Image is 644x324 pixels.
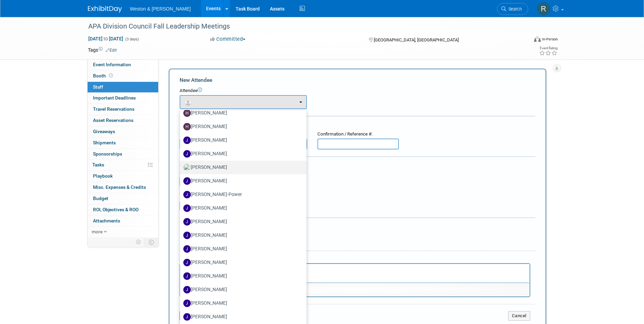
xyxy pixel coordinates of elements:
[88,204,158,215] a: ROI, Objectives & ROO
[183,311,300,322] label: [PERSON_NAME]
[183,272,191,280] img: J.jpg
[93,73,114,78] span: Booth
[183,313,191,321] img: J.jpg
[130,6,191,12] span: Weston & [PERSON_NAME]
[180,88,535,94] div: Attendee
[183,123,191,130] img: H.jpg
[183,259,191,266] img: J.jpg
[144,238,158,247] td: Toggle Event Tabs
[125,37,139,41] span: (3 days)
[88,160,158,170] a: Tasks
[183,121,300,132] label: [PERSON_NAME]
[183,176,300,186] label: [PERSON_NAME]
[133,238,145,247] td: Personalize Event Tab Strip
[93,196,108,201] span: Budget
[183,135,300,146] label: [PERSON_NAME]
[88,216,158,227] a: Attachments
[88,71,158,82] a: Booth
[506,6,522,12] span: Search
[183,189,300,200] label: [PERSON_NAME]-Power
[183,109,191,117] img: H.jpg
[183,232,191,239] img: J.jpg
[92,162,104,167] span: Tasks
[93,218,120,223] span: Attachments
[183,245,191,253] img: J.jpg
[88,149,158,160] a: Sponsorships
[86,20,518,33] div: APA Division Council Fall Leadership Meetings
[93,84,103,90] span: Staff
[183,218,191,226] img: J.jpg
[180,76,535,84] div: New Attendee
[537,2,550,15] img: Roberta Sinclair
[108,73,114,78] span: Booth not reserved yet
[103,36,109,41] span: to
[183,284,300,295] label: [PERSON_NAME]
[88,227,158,237] a: more
[183,108,300,119] label: [PERSON_NAME]
[180,162,535,168] div: Cost:
[183,286,191,293] img: J.jpg
[93,95,136,101] span: Important Deadlines
[88,115,158,126] a: Asset Reservations
[488,35,558,46] div: Event Format
[539,47,557,50] div: Event Rating
[180,121,535,128] div: Registration / Ticket Info (optional)
[88,138,158,148] a: Shipments
[183,137,191,144] img: J.jpg
[183,150,191,158] img: J.jpg
[183,191,191,198] img: J.jpg
[88,93,158,104] a: Important Deadlines
[180,264,530,283] iframe: Rich Text Area
[93,140,116,145] span: Shipments
[93,62,131,67] span: Event Information
[180,256,530,262] div: Notes
[183,216,300,227] label: [PERSON_NAME]
[88,126,158,137] a: Giveaways
[106,48,117,53] a: Edit
[542,37,558,42] div: In-Person
[93,106,134,112] span: Travel Reservations
[497,3,528,15] a: Search
[93,184,146,190] span: Misc. Expenses & Credits
[93,129,115,134] span: Giveaways
[317,131,399,138] div: Confirmation / Reference #:
[183,162,300,173] label: [PERSON_NAME]
[88,36,124,42] span: [DATE] [DATE]
[180,222,535,229] div: Misc. Attachments & Notes
[183,204,191,212] img: J.jpg
[208,36,248,43] button: Committed
[183,298,300,309] label: [PERSON_NAME]
[93,151,122,157] span: Sponsorships
[183,177,191,185] img: J.jpg
[88,193,158,204] a: Budget
[183,257,300,268] label: [PERSON_NAME]
[374,37,459,42] span: [GEOGRAPHIC_DATA], [GEOGRAPHIC_DATA]
[92,229,103,234] span: more
[534,36,541,42] img: Format-Inperson.png
[183,300,191,307] img: J.jpg
[88,59,158,70] a: Event Information
[183,271,300,282] label: [PERSON_NAME]
[93,118,133,123] span: Asset Reservations
[183,230,300,241] label: [PERSON_NAME]
[88,182,158,193] a: Misc. Expenses & Credits
[93,173,113,179] span: Playbook
[183,203,300,214] label: [PERSON_NAME]
[88,47,117,53] td: Tags
[183,244,300,254] label: [PERSON_NAME]
[88,104,158,115] a: Travel Reservations
[508,311,530,321] button: Cancel
[183,148,300,159] label: [PERSON_NAME]
[88,171,158,182] a: Playbook
[93,207,139,212] span: ROI, Objectives & ROO
[88,6,122,13] img: ExhibitDay
[88,82,158,93] a: Staff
